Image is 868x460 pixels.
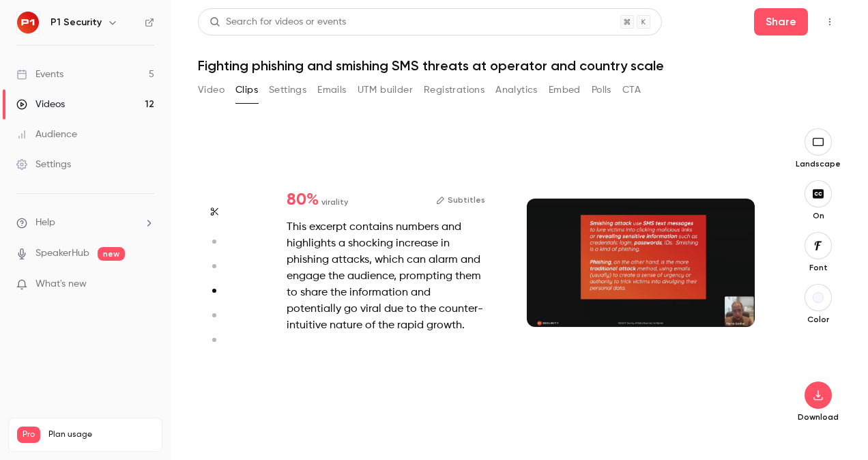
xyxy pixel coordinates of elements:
[754,8,808,35] button: Share
[287,192,319,208] span: 80 %
[138,278,154,291] iframe: Noticeable Trigger
[796,314,840,325] p: Color
[48,429,154,440] span: Plan usage
[321,196,348,208] span: virality
[424,79,484,101] button: Registrations
[622,79,641,101] button: CTA
[495,79,538,101] button: Analytics
[819,11,841,33] button: Top Bar Actions
[209,15,346,29] div: Search for videos or events
[16,128,77,141] div: Audience
[269,79,306,101] button: Settings
[592,79,611,101] button: Polls
[16,216,154,230] li: help-dropdown-opener
[235,79,258,101] button: Clips
[50,16,102,29] h6: P1 Security
[16,158,71,171] div: Settings
[35,277,87,291] span: What's new
[317,79,346,101] button: Emails
[17,12,39,33] img: P1 Security
[17,427,40,443] span: Pro
[796,262,840,273] p: Font
[16,68,63,81] div: Events
[16,98,65,111] div: Videos
[98,247,125,261] span: new
[796,158,841,169] p: Landscape
[358,79,413,101] button: UTM builder
[35,246,89,261] a: SpeakerHub
[796,210,840,221] p: On
[35,216,55,230] span: Help
[198,79,225,101] button: Video
[796,412,840,422] p: Download
[198,57,841,74] h1: Fighting phishing and smishing SMS threats at operator and country scale
[436,192,485,208] button: Subtitles
[549,79,581,101] button: Embed
[287,219,485,334] div: This excerpt contains numbers and highlights a shocking increase in phishing attacks, which can a...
